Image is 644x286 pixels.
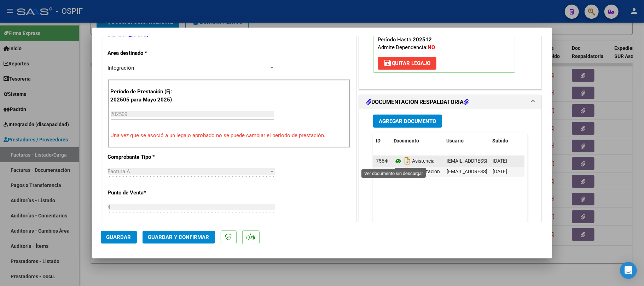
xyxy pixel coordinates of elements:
span: Asistencia [394,158,435,164]
p: Comprobante Tipo * [108,153,181,161]
i: Descargar documento [403,155,412,167]
datatable-header-cell: Subido [490,133,525,148]
button: Quitar Legajo [378,57,436,70]
h1: DOCUMENTACIÓN RESPALDATORIA [366,98,469,106]
p: Area destinado * [108,49,181,57]
mat-icon: save [383,59,392,67]
div: DOCUMENTACIÓN RESPALDATORIA [359,109,542,256]
span: [EMAIL_ADDRESS][DOMAIN_NAME] - [PERSON_NAME] [447,169,567,174]
strong: NO [428,44,435,51]
button: Agregar Documento [373,115,442,128]
span: [EMAIL_ADDRESS][DOMAIN_NAME] - [PERSON_NAME] [447,158,567,164]
mat-expansion-panel-header: DOCUMENTACIÓN RESPALDATORIA [359,95,542,109]
span: Guardar [106,234,131,240]
p: Punto de Venta [108,189,181,197]
span: 75640 [376,158,390,164]
p: Una vez que se asoció a un legajo aprobado no se puede cambiar el período de prestación. [111,132,348,140]
span: Guardar y Confirmar [148,234,209,240]
p: Período de Prestación (Ej: 202505 para Mayo 2025) [111,88,182,104]
span: Autorizacion [394,169,440,175]
datatable-header-cell: ID [373,133,391,148]
span: 75641 [376,169,390,174]
span: Quitar Legajo [383,60,431,66]
i: Descargar documento [403,166,412,177]
button: Guardar y Confirmar [143,231,215,244]
strong: 202512 [413,36,432,43]
span: Factura A [108,168,130,175]
span: Agregar Documento [379,118,436,124]
span: [DATE] [493,158,507,164]
span: CUIL: Nombre y Apellido: Período Desde: Período Hasta: Admite Dependencia: [378,13,464,51]
span: Integración [108,65,134,71]
span: Subido [493,138,509,144]
datatable-header-cell: Documento [391,133,444,148]
span: Documento [394,138,419,144]
span: Usuario [447,138,464,144]
div: Open Intercom Messenger [620,262,637,279]
datatable-header-cell: Usuario [444,133,490,148]
span: ID [376,138,381,144]
div: 2 total [373,222,528,240]
span: [DATE] [493,169,507,174]
button: Guardar [101,231,137,244]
